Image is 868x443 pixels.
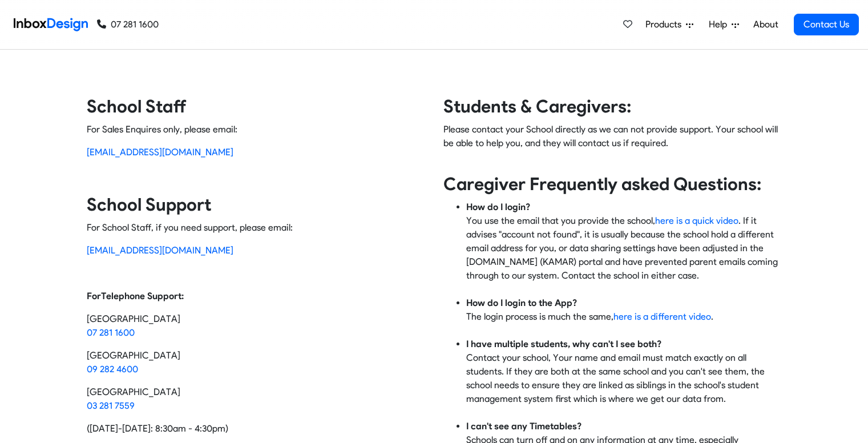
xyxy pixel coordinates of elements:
[87,422,425,436] p: ([DATE]-[DATE]: 8:30am - 4:30pm)
[466,297,577,308] strong: How do I login to the App?
[704,13,744,36] a: Help
[87,327,135,338] a: 07 281 1600
[87,312,425,340] p: [GEOGRAPHIC_DATA]
[443,174,761,195] strong: Caregiver Frequently asked Questions:
[87,147,233,158] a: [EMAIL_ADDRESS][DOMAIN_NAME]
[87,221,425,235] p: For School Staff, if you need support, please email:
[750,13,781,36] a: About
[466,296,782,337] li: The login process is much the same, .
[466,337,782,420] li: Contact your school, Your name and email must match exactly on all students. If they are both at ...
[443,96,631,117] strong: Students & Caregivers:
[87,400,135,411] a: 03 281 7559
[87,96,187,117] strong: School Staff
[655,215,738,226] a: here is a quick video
[466,202,530,212] strong: How do I login?
[87,385,425,413] p: [GEOGRAPHIC_DATA]
[87,349,425,376] p: [GEOGRAPHIC_DATA]
[466,200,782,296] li: You use the email that you provide the school, . If it advises "account not found", it is usually...
[645,18,686,31] span: Products
[641,13,698,36] a: Products
[97,18,159,31] a: 07 281 1600
[466,339,661,349] strong: I have multiple students, why can't I see both?
[613,311,711,322] a: here is a different video
[87,194,211,215] strong: School Support
[87,245,233,256] a: [EMAIL_ADDRESS][DOMAIN_NAME]
[87,364,138,374] a: 09 282 4600
[87,291,101,301] strong: For
[794,14,859,35] a: Contact Us
[466,421,582,432] strong: I can't see any Timetables?
[101,291,184,301] strong: Telephone Support:
[709,18,732,31] span: Help
[87,123,425,136] p: For Sales Enquires only, please email:
[443,123,782,164] p: Please contact your School directly as we can not provide support. Your school will be able to he...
